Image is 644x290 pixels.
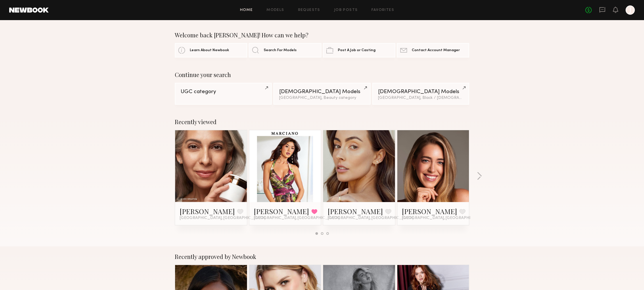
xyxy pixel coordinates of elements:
div: Recently approved by Newbook [175,253,469,260]
div: Recently viewed [175,118,469,125]
a: Favorites [371,8,394,12]
a: [PERSON_NAME] [402,207,457,216]
a: Search For Models [249,43,321,57]
span: [GEOGRAPHIC_DATA], [GEOGRAPHIC_DATA] [254,216,340,220]
a: UGC category [175,83,272,105]
a: Post A Job or Casting [323,43,395,57]
a: [DEMOGRAPHIC_DATA] Models[GEOGRAPHIC_DATA], Black / [DEMOGRAPHIC_DATA] [372,83,469,105]
a: Learn About Newbook [175,43,247,57]
div: Continue your search [175,71,469,78]
span: [GEOGRAPHIC_DATA], [GEOGRAPHIC_DATA] [328,216,413,220]
span: [GEOGRAPHIC_DATA], [GEOGRAPHIC_DATA] [180,216,265,220]
span: Search For Models [264,49,297,52]
a: Models [267,8,284,12]
a: Home [240,8,253,12]
a: Job Posts [334,8,358,12]
div: UGC category [181,89,266,95]
a: [PERSON_NAME] [254,207,309,216]
a: [PERSON_NAME] [328,207,383,216]
div: Welcome back [PERSON_NAME]! How can we help? [175,32,469,39]
a: Requests [298,8,320,12]
div: [GEOGRAPHIC_DATA], Black / [DEMOGRAPHIC_DATA] [378,96,463,100]
span: Contact Account Manager [412,49,460,52]
div: [DEMOGRAPHIC_DATA] Models [279,89,365,95]
div: [GEOGRAPHIC_DATA], Beauty category [279,96,365,100]
a: J [626,5,635,15]
span: Post A Job or Casting [338,49,375,52]
div: [DEMOGRAPHIC_DATA] Models [378,89,463,95]
span: [GEOGRAPHIC_DATA], [GEOGRAPHIC_DATA] [402,216,488,220]
a: Contact Account Manager [397,43,469,57]
a: [DEMOGRAPHIC_DATA] Models[GEOGRAPHIC_DATA], Beauty category [273,83,370,105]
span: Learn About Newbook [190,49,229,52]
a: [PERSON_NAME] [180,207,235,216]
